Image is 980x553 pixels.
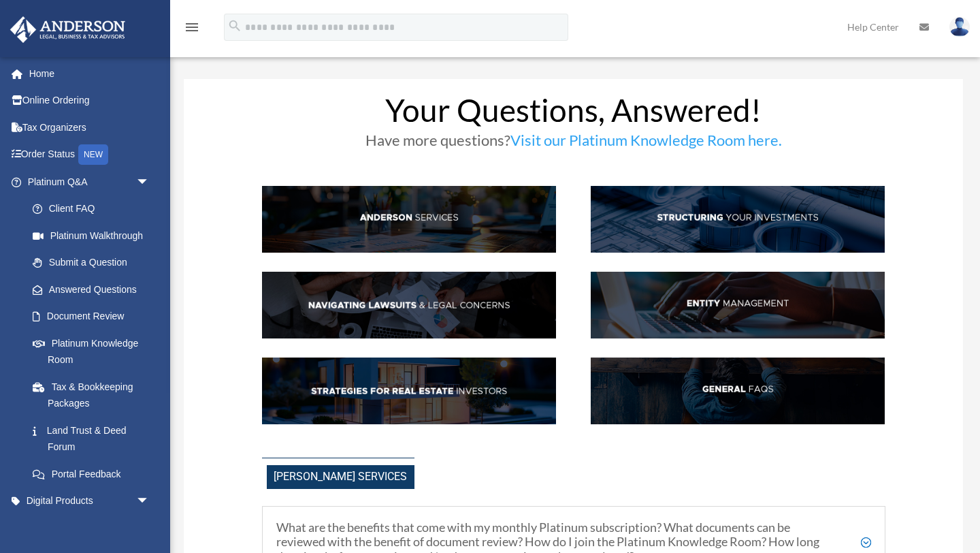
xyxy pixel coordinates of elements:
[10,60,170,87] a: Home
[510,131,782,156] a: Visit our Platinum Knowledge Room here.
[19,222,170,249] a: Platinum Walkthrough
[591,358,885,424] img: GenFAQ_hdr
[19,330,170,373] a: Platinum Knowledge Room
[10,488,170,515] a: Digital Productsarrow_drop_down
[184,24,200,35] a: menu
[591,186,885,253] img: StructInv_hdr
[19,276,170,303] a: Answered Questions
[591,272,885,338] img: EntManag_hdr
[19,303,170,330] a: Document Review
[184,19,200,35] i: menu
[262,95,885,133] h1: Your Questions, Answered!
[78,144,108,165] div: NEW
[136,488,163,516] span: arrow_drop_down
[949,17,970,37] img: User Pic
[262,186,557,253] img: AndServ_hdr
[19,195,163,223] a: Client FAQ
[10,114,170,141] a: Tax Organizers
[19,417,170,460] a: Land Trust & Deed Forum
[19,373,170,417] a: Tax & Bookkeeping Packages
[136,168,163,196] span: arrow_drop_down
[6,16,129,43] img: Anderson Advisors Platinum Portal
[267,465,414,489] span: [PERSON_NAME] Services
[227,18,242,33] i: search
[10,87,170,114] a: Online Ordering
[10,168,170,195] a: Platinum Q&Aarrow_drop_down
[19,460,170,488] a: Portal Feedback
[19,249,170,276] a: Submit a Question
[262,358,557,424] img: StratsRE_hdr
[10,141,170,169] a: Order StatusNEW
[262,272,557,338] img: NavLaw_hdr
[262,133,885,155] h3: Have more questions?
